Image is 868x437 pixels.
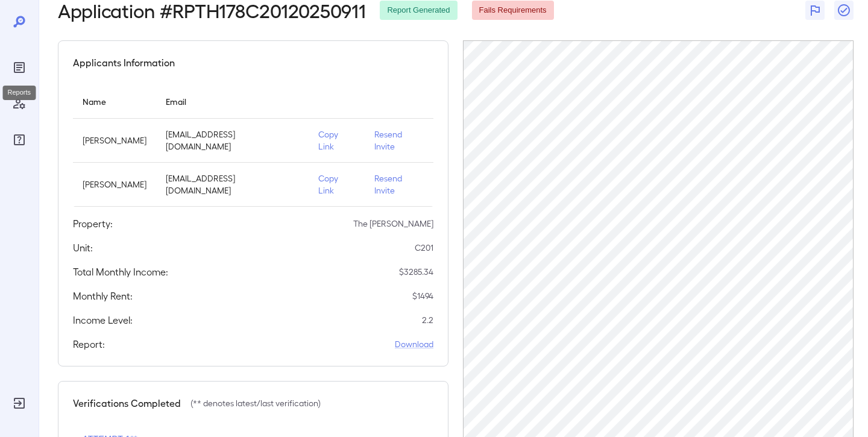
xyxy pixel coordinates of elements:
[3,86,36,100] div: Reports
[415,242,433,254] p: C201
[374,172,424,196] p: Resend Invite
[834,1,854,20] button: Close Report
[472,5,554,16] span: Fails Requirements
[190,397,321,409] p: (** denotes latest/last verification)
[318,128,355,152] p: Copy Link
[73,241,93,255] h5: Unit:
[412,290,433,302] p: $ 1494
[73,55,175,70] h5: Applicants Information
[73,265,168,279] h5: Total Monthly Income:
[156,84,309,119] th: Email
[10,394,29,413] div: Log Out
[399,266,433,278] p: $ 3285.34
[73,289,133,303] h5: Monthly Rent:
[422,314,433,326] p: 2.2
[73,337,105,351] h5: Report:
[73,313,133,327] h5: Income Level:
[380,5,457,16] span: Report Generated
[83,134,146,146] p: [PERSON_NAME]
[374,128,424,152] p: Resend Invite
[10,94,29,113] div: Manage Users
[353,218,433,230] p: The [PERSON_NAME]
[395,338,433,350] a: Download
[10,58,29,77] div: Reports
[73,84,433,207] table: simple table
[805,1,825,20] button: Flag Report
[73,396,181,410] h5: Verifications Completed
[166,172,299,196] p: [EMAIL_ADDRESS][DOMAIN_NAME]
[83,178,146,190] p: [PERSON_NAME]
[73,84,156,119] th: Name
[10,130,29,149] div: FAQ
[73,216,113,231] h5: Property:
[166,128,299,152] p: [EMAIL_ADDRESS][DOMAIN_NAME]
[318,172,355,196] p: Copy Link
